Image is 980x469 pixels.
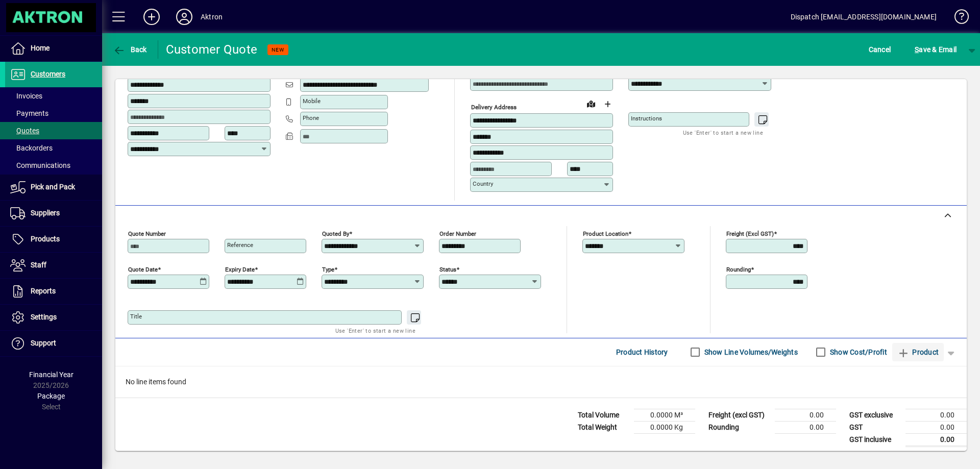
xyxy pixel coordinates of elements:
[5,201,102,226] a: Suppliers
[473,180,493,187] mat-label: Country
[631,115,662,122] mat-label: Instructions
[5,105,102,122] a: Payments
[110,40,150,59] button: Back
[5,122,102,139] a: Quotes
[31,209,60,217] span: Suppliers
[844,421,905,433] td: GST
[322,265,334,273] mat-label: Type
[897,344,939,360] span: Product
[113,45,147,54] span: Back
[775,409,836,421] td: 0.00
[5,157,102,174] a: Communications
[303,114,319,121] mat-label: Phone
[905,433,967,446] td: 0.00
[10,144,53,152] span: Backorders
[31,44,50,52] span: Home
[726,230,774,237] mat-label: Freight (excl GST)
[102,40,158,59] app-page-header-button: Back
[31,287,56,295] span: Reports
[335,325,415,336] mat-hint: Use 'Enter' to start a new line
[225,265,255,273] mat-label: Expiry date
[583,95,599,112] a: View on map
[10,109,48,117] span: Payments
[31,70,65,78] span: Customers
[5,331,102,356] a: Support
[634,409,695,421] td: 0.0000 M³
[128,230,166,237] mat-label: Quote number
[115,366,967,398] div: No line items found
[5,36,102,61] a: Home
[583,230,628,237] mat-label: Product location
[5,253,102,278] a: Staff
[5,175,102,200] a: Pick and Pack
[634,421,695,433] td: 0.0000 Kg
[892,343,944,361] button: Product
[10,92,42,100] span: Invoices
[844,409,905,421] td: GST exclusive
[703,409,775,421] td: Freight (excl GST)
[227,241,253,249] mat-label: Reference
[905,421,967,433] td: 0.00
[130,313,142,320] mat-label: Title
[5,139,102,157] a: Backorders
[683,127,763,138] mat-hint: Use 'Enter' to start a new line
[439,230,476,237] mat-label: Order number
[322,230,349,237] mat-label: Quoted by
[910,40,962,59] button: Save & Email
[37,392,65,400] span: Package
[703,421,775,433] td: Rounding
[31,313,57,321] span: Settings
[5,279,102,304] a: Reports
[10,161,70,169] span: Communications
[828,347,887,357] label: Show Cost/Profit
[135,8,168,26] button: Add
[905,409,967,421] td: 0.00
[31,261,46,269] span: Staff
[201,9,223,25] div: Aktron
[616,344,668,360] span: Product History
[5,87,102,105] a: Invoices
[702,347,798,357] label: Show Line Volumes/Weights
[866,40,894,59] button: Cancel
[573,421,634,433] td: Total Weight
[439,265,456,273] mat-label: Status
[166,41,258,58] div: Customer Quote
[31,235,60,243] span: Products
[915,45,919,54] span: S
[5,227,102,252] a: Products
[29,371,73,379] span: Financial Year
[791,9,937,25] div: Dispatch [EMAIL_ADDRESS][DOMAIN_NAME]
[272,46,284,53] span: NEW
[947,2,967,35] a: Knowledge Base
[915,41,957,58] span: ave & Email
[844,433,905,446] td: GST inclusive
[599,96,616,112] button: Choose address
[168,8,201,26] button: Profile
[726,265,751,273] mat-label: Rounding
[31,339,56,347] span: Support
[128,265,158,273] mat-label: Quote date
[31,183,75,191] span: Pick and Pack
[612,343,672,361] button: Product History
[869,41,891,58] span: Cancel
[775,421,836,433] td: 0.00
[303,97,321,105] mat-label: Mobile
[10,127,39,135] span: Quotes
[5,305,102,330] a: Settings
[573,409,634,421] td: Total Volume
